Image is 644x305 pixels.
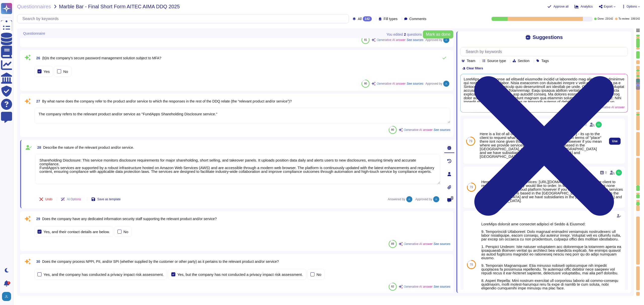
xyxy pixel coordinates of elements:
span: 89 [391,242,394,245]
span: Mark as done [426,32,450,36]
img: user [433,196,439,202]
span: AI Options [67,198,81,201]
span: 82 [391,285,394,288]
div: Yes [44,70,50,73]
span: 30 [34,260,40,263]
span: Analytics [581,5,593,8]
img: user [616,170,622,176]
span: Comments [409,17,426,21]
input: Search by keywords [20,14,349,23]
textarea: Shareholding Disclosure: This service monitors disclosure requirements for major shareholding, sh... [35,154,440,184]
span: Approve all [553,5,569,8]
span: Use [612,140,618,143]
span: Approved by [415,198,432,201]
span: Questionnaire [23,32,45,35]
div: 2 [7,281,10,284]
button: Approve all [547,5,569,9]
span: Fill types [384,17,397,21]
button: Save as template [87,194,125,204]
span: By what name does the company refer to the product and/or service to which the responses in the r... [42,99,292,103]
span: Generative AI answer [404,285,433,288]
span: Questionnaires [17,4,51,9]
b: 2 [404,33,406,36]
span: See sources [407,38,423,41]
div: No [124,230,128,234]
span: Marble Bar - Final Short Form AITEC AIMA DDQ 2025 [59,4,180,9]
div: No [316,273,321,276]
span: Does the company process NPPI, PII, and/or SPI (whether supplied by the customer or other party) ... [42,260,279,264]
span: (b)Is the company’s secure password management solution subject to MFA? [42,56,162,60]
span: Approved by [425,82,442,85]
span: Done: [598,18,605,20]
span: Generative AI answer [377,38,406,41]
span: 80 [391,128,394,131]
span: All [358,17,362,21]
div: Yes, but the company has not conducted a privacy impact risk assessment. [177,273,303,276]
span: Generative AI answer [404,128,433,131]
span: Does the company have any dedicated information security staff supporting the relevant product an... [42,217,217,221]
span: You edited question s [386,33,422,36]
span: 26 [34,56,40,60]
img: user [596,122,602,128]
span: Options [627,5,637,8]
span: Describe the nature of the relevant product and/or service. [43,145,134,149]
button: Undo [35,194,57,204]
span: 78 [470,263,473,266]
button: Mark as done [423,30,453,38]
span: 80 [364,82,367,85]
span: 27 [34,99,40,103]
button: user [1,291,15,302]
span: Answered by [388,198,405,201]
div: Yes, and their contact details are below. [44,230,110,234]
span: Export [604,5,613,8]
span: Approved by [425,38,442,41]
span: See sources [434,128,451,131]
span: 106 / 142 [631,18,640,20]
img: user [406,196,412,202]
img: user [443,81,449,87]
textarea: The company refers to the relevant product and/or service as "FundApps Shareholding Disclosure se... [34,108,450,123]
input: Search by keywords [463,47,628,56]
span: 79 [469,140,472,143]
span: Generative AI answer [404,242,433,245]
span: See sources [434,242,451,245]
span: See sources [434,285,451,288]
span: Undo [45,198,53,201]
span: 81 [364,38,367,41]
button: Analytics [575,5,593,9]
div: No [63,70,68,73]
span: 29 [34,217,40,221]
span: 23 / 142 [605,18,613,20]
img: user [2,292,11,301]
button: Use [609,138,621,145]
div: 142 [363,16,372,21]
span: Generative AI answer [377,82,406,85]
span: Save as template [97,198,121,201]
span: See sources [407,82,423,85]
span: To review: [619,18,630,20]
span: 79 [470,186,473,189]
span: 0 [451,196,454,200]
div: Yes, and the company has conducted a privacy impact risk assessment. [44,273,164,276]
span: 28 [35,146,41,149]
